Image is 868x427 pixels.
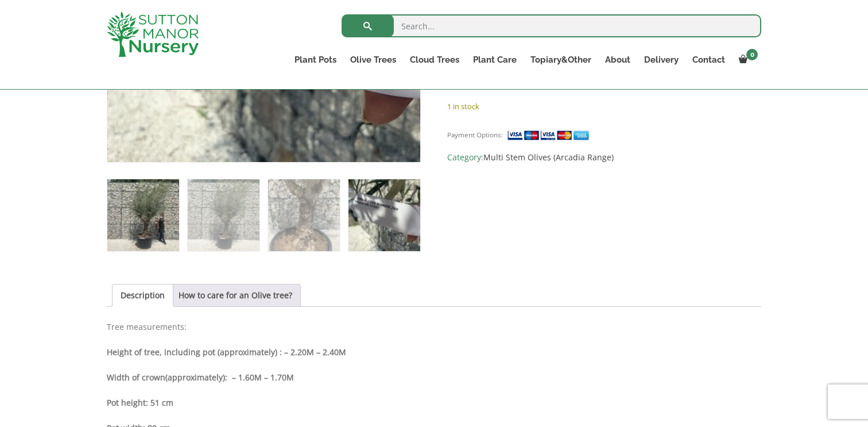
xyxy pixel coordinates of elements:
img: logo [107,11,199,57]
p: 1 in stock [447,99,761,113]
small: Payment Options: [447,130,503,139]
input: Search... [342,14,761,37]
a: Olive Trees [343,52,403,68]
a: Description [121,284,165,306]
a: Plant Care [466,52,524,68]
img: payment supported [507,129,593,141]
a: Contact [685,52,732,68]
a: Cloud Trees [403,52,466,68]
p: Tree measurements: [107,320,761,334]
img: Gnarled Multistem Olive Tree XL J390 - Image 2 [188,179,259,251]
span: Category: [447,151,761,164]
a: Topiary&Other [524,52,598,68]
b: Height of tree, including pot (approximately) : – 2.20M – 2.40M [107,347,346,357]
strong: Pot height: 51 cm [107,397,173,408]
a: Delivery [637,52,685,68]
a: About [598,52,637,68]
a: Multi Stem Olives (Arcadia Range) [483,152,614,163]
strong: Width of crown : – 1.60M – 1.70M [107,372,294,383]
a: 0 [732,52,761,68]
img: Gnarled Multistem Olive Tree XL J390 - Image 4 [348,179,420,251]
b: (approximately) [165,372,225,383]
a: How to care for an Olive tree? [179,284,292,306]
img: Gnarled Multistem Olive Tree XL J390 [107,179,179,251]
a: Plant Pots [288,52,343,68]
img: Gnarled Multistem Olive Tree XL J390 - Image 3 [268,179,340,251]
span: 0 [746,49,758,60]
